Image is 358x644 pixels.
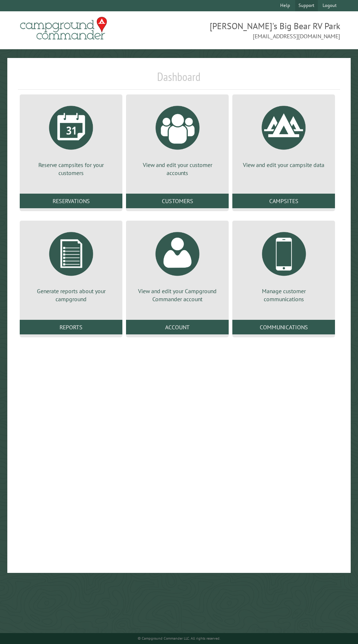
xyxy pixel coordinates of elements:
a: Communications [232,320,335,334]
p: View and edit your customer accounts [135,161,220,177]
a: Generate reports about your campground [28,226,114,303]
p: View and edit your campsite data [241,161,326,169]
img: Campground Commander [18,14,109,43]
a: View and edit your campsite data [241,100,326,169]
h1: Dashboard [18,70,340,90]
p: Reserve campsites for your customers [28,161,114,177]
p: View and edit your Campground Commander account [135,287,220,303]
a: Account [126,320,229,334]
a: Manage customer communications [241,226,326,303]
a: Campsites [232,194,335,208]
a: Customers [126,194,229,208]
a: Reservations [20,194,122,208]
a: View and edit your Campground Commander account [135,226,220,303]
small: © Campground Commander LLC. All rights reserved. [138,636,220,641]
a: Reserve campsites for your customers [28,100,114,177]
a: View and edit your customer accounts [135,100,220,177]
p: Generate reports about your campground [28,287,114,303]
a: Reports [20,320,122,334]
span: [PERSON_NAME]'s Big Bear RV Park [EMAIL_ADDRESS][DOMAIN_NAME] [179,20,340,40]
p: Manage customer communications [241,287,326,303]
